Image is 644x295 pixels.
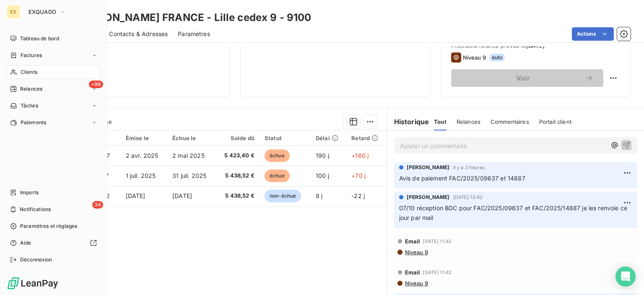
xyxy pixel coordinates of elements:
[20,206,51,213] span: Notifications
[20,239,31,247] span: Aide
[461,75,585,81] span: Voir
[265,190,301,202] span: non-échue
[457,118,480,125] span: Relances
[20,222,77,230] span: Paramètres et réglages
[172,192,192,199] span: [DATE]
[316,135,341,141] div: Délai
[351,135,382,141] div: Retard
[126,192,145,199] span: [DATE]
[265,149,290,162] span: échue
[453,195,483,200] span: [DATE] 13:42
[453,165,485,170] span: il y a 3 heures
[399,204,629,221] span: 07/10 réception BDC pour FAC/2025/09637 et FAC/2025/14887 je les renvoie ce jour par mail
[265,135,306,141] div: Statut
[399,175,525,182] span: Avis de paiement FAC/2025/09637 et 14887
[126,152,158,159] span: 2 avr. 2025
[423,270,452,275] span: [DATE] 11:42
[20,85,42,93] span: Relances
[109,30,168,38] span: Contacts & Adresses
[172,172,206,179] span: 31 juil. 2025
[407,164,450,171] span: [PERSON_NAME]
[539,118,571,125] span: Portail client
[29,8,56,15] span: EXQUADO
[21,102,38,110] span: Tâches
[572,27,614,41] button: Actions
[172,135,210,141] div: Échue le
[405,269,421,276] span: Email
[221,172,254,180] span: 5 438,52 €
[20,35,59,42] span: Tableau de bord
[7,5,20,18] div: EX
[434,118,447,125] span: Tout
[126,135,162,141] div: Émise le
[7,277,59,290] img: Logo LeanPay
[451,69,603,87] button: Voir
[21,52,42,59] span: Factures
[265,170,290,182] span: échue
[316,172,329,179] span: 100 j
[423,239,452,244] span: [DATE] 11:42
[89,81,103,88] span: +99
[178,30,210,38] span: Paramètres
[405,238,421,245] span: Email
[491,118,529,125] span: Commentaires
[615,266,636,287] div: Open Intercom Messenger
[74,10,311,25] h3: [PERSON_NAME] FRANCE - Lille cedex 9 - 9100
[172,152,205,159] span: 2 mai 2025
[404,249,428,256] span: Niveau 9
[463,54,486,61] span: Niveau 9
[21,119,46,126] span: Paiements
[221,135,254,141] div: Solde dû
[21,68,37,76] span: Clients
[387,117,429,127] h6: Historique
[351,152,369,159] span: +160 j
[221,151,254,160] span: 5 423,40 €
[126,172,156,179] span: 1 juil. 2025
[221,192,254,200] span: 5 438,52 €
[351,172,366,179] span: +70 j
[316,192,322,199] span: 8 j
[20,189,39,196] span: Imports
[316,152,329,159] span: 190 j
[407,193,450,201] span: [PERSON_NAME]
[489,54,505,61] span: auto
[7,236,100,250] a: Aide
[351,192,365,199] span: -22 j
[404,280,428,287] span: Niveau 9
[20,256,52,264] span: Déconnexion
[92,201,103,209] span: 34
